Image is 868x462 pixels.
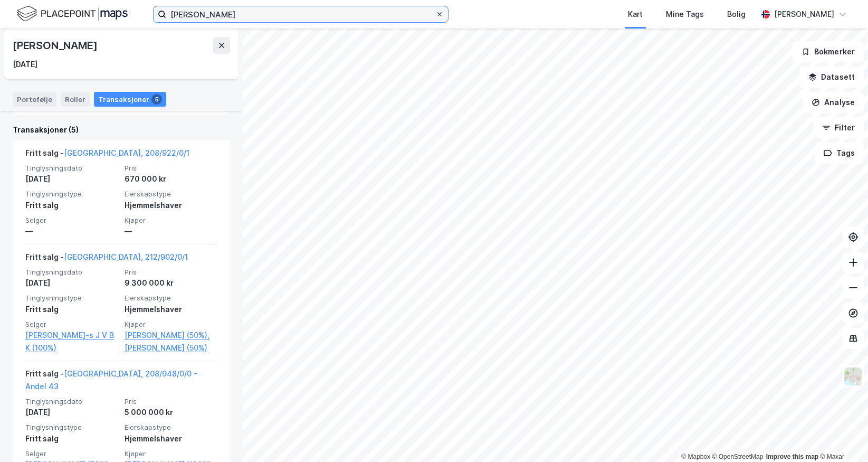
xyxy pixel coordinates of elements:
[25,164,118,173] span: Tinglysningsdato
[125,303,217,316] div: Hjemmelshaver
[125,277,217,289] div: 9 300 000 kr
[125,320,217,329] span: Kjøper
[793,41,864,62] button: Bokmerker
[25,367,217,397] div: Fritt salg -
[125,449,217,458] span: Kjøper
[13,37,99,54] div: [PERSON_NAME]
[125,329,217,342] a: [PERSON_NAME] (50%),
[25,199,118,212] div: Fritt salg
[125,423,217,432] span: Eierskapstype
[727,8,746,21] div: Bolig
[64,252,188,261] a: [GEOGRAPHIC_DATA], 212/902/0/1
[125,216,217,225] span: Kjøper
[803,92,864,113] button: Analyse
[25,277,118,289] div: [DATE]
[125,397,217,406] span: Pris
[25,329,118,354] a: [PERSON_NAME]-s J V B K (100%)
[815,143,864,164] button: Tags
[25,225,118,238] div: —
[125,164,217,173] span: Pris
[166,6,435,22] input: Søk på adresse, matrikkel, gårdeiere, leietakere eller personer
[25,303,118,316] div: Fritt salg
[813,117,864,138] button: Filter
[815,411,868,462] iframe: Chat Widget
[61,92,90,107] div: Roller
[151,94,162,105] div: 5
[774,8,834,21] div: [PERSON_NAME]
[125,294,217,303] span: Eierskapstype
[125,342,217,354] a: [PERSON_NAME] (50%)
[125,432,217,445] div: Hjemmelshaver
[681,453,710,460] a: Mapbox
[25,190,118,199] span: Tinglysningstype
[125,190,217,199] span: Eierskapstype
[25,216,118,225] span: Selger
[125,199,217,212] div: Hjemmelshaver
[13,92,56,107] div: Portefølje
[17,5,128,23] img: logo.f888ab2527a4732fd821a326f86c7f29.svg
[799,67,864,88] button: Datasett
[25,449,118,458] span: Selger
[25,320,118,329] span: Selger
[25,423,118,432] span: Tinglysningstype
[628,8,643,21] div: Kart
[125,225,217,238] div: —
[25,397,118,406] span: Tinglysningsdato
[25,251,188,268] div: Fritt salg -
[125,173,217,185] div: 670 000 kr
[13,58,37,71] div: [DATE]
[25,369,197,391] a: [GEOGRAPHIC_DATA], 208/948/0/0 - Andel 43
[25,432,118,445] div: Fritt salg
[25,294,118,303] span: Tinglysningstype
[25,406,118,419] div: [DATE]
[94,92,166,107] div: Transaksjoner
[125,406,217,419] div: 5 000 000 kr
[25,268,118,277] span: Tinglysningsdato
[666,8,704,21] div: Mine Tags
[766,453,818,460] a: Improve this map
[13,124,230,136] div: Transaksjoner (5)
[64,148,189,157] a: [GEOGRAPHIC_DATA], 208/922/0/1
[25,147,189,164] div: Fritt salg -
[712,453,764,460] a: OpenStreetMap
[25,173,118,185] div: [DATE]
[125,268,217,277] span: Pris
[843,366,863,386] img: Z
